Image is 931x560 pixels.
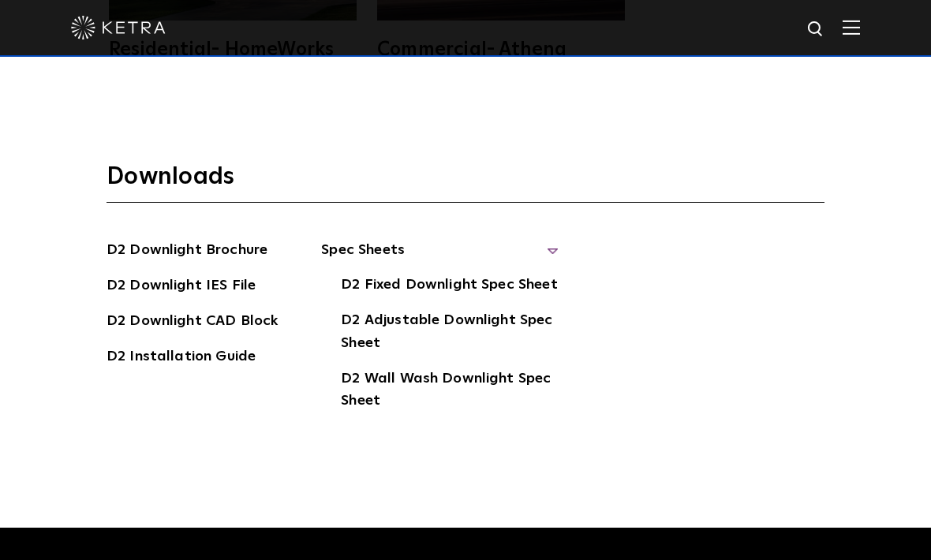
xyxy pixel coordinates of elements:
[107,310,278,335] a: D2 Downlight CAD Block
[107,162,824,203] h3: Downloads
[341,274,557,299] a: D2 Fixed Downlight Spec Sheet
[341,368,558,416] a: D2 Wall Wash Downlight Spec Sheet
[71,16,166,39] img: ketra-logo-2019-white
[806,20,826,39] img: search icon
[321,239,558,274] span: Spec Sheets
[107,274,256,300] a: D2 Downlight IES File
[107,345,256,371] a: D2 Installation Guide
[843,20,860,35] img: Hamburger%20Nav.svg
[107,239,267,264] a: D2 Downlight Brochure
[341,309,558,357] a: D2 Adjustable Downlight Spec Sheet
